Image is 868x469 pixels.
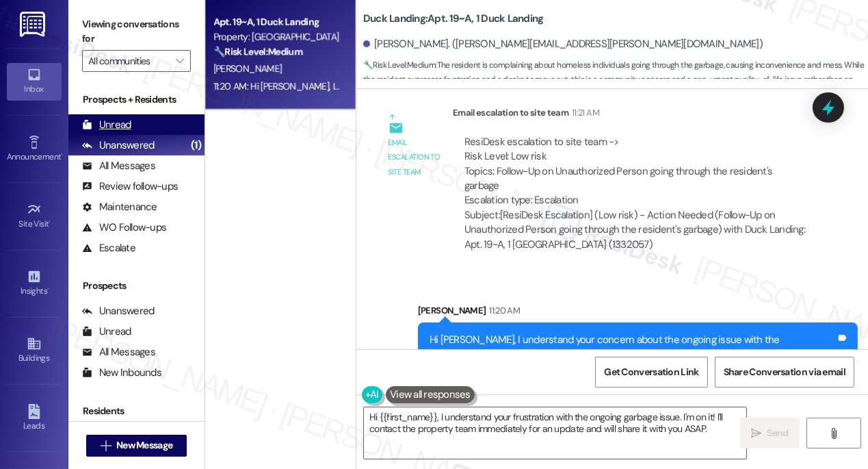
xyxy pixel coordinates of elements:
[751,428,761,439] i: 
[364,407,746,459] textarea: Hi {{first_name}}, I understand your frustration with the ongoing garbage issue. I'm on it! I'll ...
[7,265,62,302] a: Insights •
[363,60,436,71] strong: 🔧 Risk Level: Medium
[430,333,836,392] div: Hi [PERSON_NAME], I understand your concern about the ongoing issue with the unauthorized person ...
[7,400,62,437] a: Leads
[363,58,868,102] span: : The resident is complaining about homeless individuals going through the garbage, causing incon...
[82,241,135,255] div: Escalate
[7,63,62,100] a: Inbox
[68,279,205,293] div: Prospects
[595,357,707,388] button: Get Conversation Link
[82,325,131,339] div: Unread
[486,303,520,318] div: 11:20 AM
[82,200,157,214] div: Maintenance
[453,105,817,125] div: Email escalation to site team
[213,45,302,58] strong: 🔧 Risk Level: Medium
[82,159,155,173] div: All Messages
[7,198,62,235] a: Site Visit •
[828,428,839,439] i: 
[187,135,205,156] div: (1)
[213,62,282,75] span: [PERSON_NAME]
[82,118,131,132] div: Unread
[47,284,49,294] span: •
[68,404,205,418] div: Residents
[7,332,62,369] a: Buildings
[82,138,155,153] div: Unanswered
[101,440,111,451] i: 
[767,426,789,440] span: Send
[213,29,340,44] div: Property: [GEOGRAPHIC_DATA]
[49,217,51,227] span: •
[568,105,599,120] div: 11:21 AM
[68,92,205,107] div: Prospects + Residents
[389,136,442,179] div: Email escalation to site team
[82,220,166,235] div: WO Follow-ups
[740,418,800,448] button: Send
[176,55,183,66] i: 
[724,365,845,379] span: Share Conversation via email
[464,208,805,252] div: Subject: [ResiDesk Escalation] (Low risk) - Action Needed (Follow-Up on Unauthorized Person going...
[82,345,155,359] div: All Messages
[604,365,698,379] span: Get Conversation Link
[363,37,763,51] div: [PERSON_NAME]. ([PERSON_NAME][EMAIL_ADDRESS][PERSON_NAME][DOMAIN_NAME])
[116,438,172,453] span: New Message
[86,435,187,457] button: New Message
[82,366,161,380] div: New Inbounds
[61,150,63,160] span: •
[20,12,48,37] img: ResiDesk Logo
[418,303,858,322] div: [PERSON_NAME]
[82,14,191,50] label: Viewing conversations for
[82,304,155,318] div: Unanswered
[82,179,178,194] div: Review follow-ups
[213,15,340,29] div: Apt. 19~A, 1 Duck Landing
[88,50,169,72] input: All communities
[363,12,544,26] b: Duck Landing: Apt. 19~A, 1 Duck Landing
[464,135,805,208] div: ResiDesk escalation to site team -> Risk Level: Low risk Topics: Follow-Up on Unauthorized Person...
[715,357,854,388] button: Share Conversation via email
